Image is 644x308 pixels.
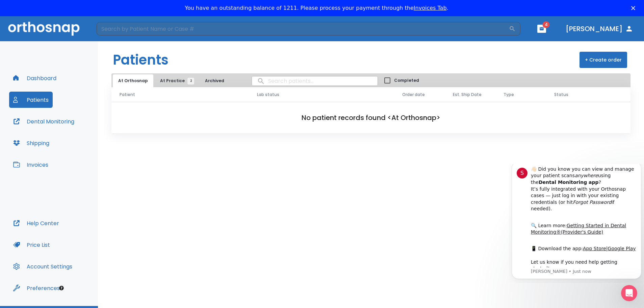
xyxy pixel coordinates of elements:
[509,164,644,283] iframe: Intercom notifications message
[22,104,127,111] p: Message from Stephany, sent Just now
[8,4,19,15] div: Profile image for Stephany
[187,78,194,85] span: 2
[252,74,378,88] input: search
[9,113,78,129] button: Dental Monitoring
[9,280,64,296] button: Preferences
[22,2,127,55] div: 👋🏻 Did you know you can view and manage your patient scans using the ? It’s fully integrated with...
[99,82,127,87] a: Google Play
[9,135,53,151] button: Shipping
[257,92,279,98] span: Lab status
[185,5,448,11] div: You have an outstanding balance of 1211. Please process your payment through the .
[8,22,80,35] img: Orthosnap
[631,6,638,10] div: Close
[22,59,117,71] a: Getting Started in Dental Monitoring
[579,52,627,68] button: + Create order
[9,237,54,253] button: Price List
[543,21,550,28] span: 4
[402,92,425,98] span: Order date
[66,9,89,14] i: anywhere
[9,215,63,231] button: Help Center
[64,35,102,41] i: Forgot Password
[74,82,97,87] a: App Store
[113,74,233,87] div: tabs
[58,285,65,291] div: Tooltip anchor
[22,58,127,78] div: 🔍 Learn more: ​
[621,285,637,301] iframe: Intercom live chat
[113,50,169,70] h1: Patients
[198,74,231,87] button: Archived
[394,77,419,84] span: Completed
[97,22,509,35] input: Search by Patient Name or Case #
[160,78,191,84] span: At Practice
[52,65,94,71] a: (Provider's Guide)
[453,92,482,98] span: Est. Ship Date
[9,258,76,275] button: Account Settings
[113,74,153,87] button: At Orthosnap
[22,81,127,108] div: 📱 Download the app: | ​ Let us know if you need help getting started!
[9,70,60,86] button: Dashboard
[563,23,636,35] button: [PERSON_NAME]
[120,92,135,98] span: Patient
[47,65,52,71] a: ®
[554,92,568,98] span: Status
[504,92,514,98] span: Type
[122,113,620,123] h2: No patient records found <At Orthosnap>
[9,157,52,173] button: Invoices
[9,92,53,108] button: Patients
[414,5,447,11] a: Invoices Tab
[30,16,90,21] b: Dental Monitoring app
[22,2,127,103] div: Message content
